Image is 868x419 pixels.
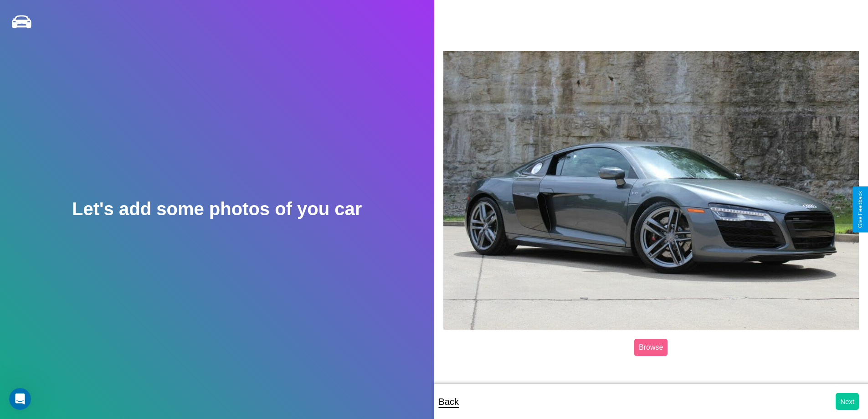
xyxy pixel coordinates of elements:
h2: Let's add some photos of you car [72,199,362,219]
p: Back [439,393,459,410]
img: posted [443,51,859,330]
button: Next [836,393,859,410]
div: Give Feedback [857,191,863,228]
label: Browse [634,339,668,356]
iframe: Intercom live chat [9,388,31,410]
